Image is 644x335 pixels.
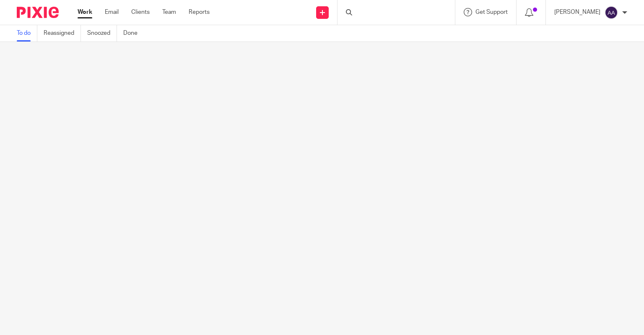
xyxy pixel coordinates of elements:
[17,7,59,18] img: Pixie
[105,8,119,16] a: Email
[475,9,508,15] span: Get Support
[123,25,144,42] a: Done
[162,8,176,16] a: Team
[44,25,81,42] a: Reassigned
[554,8,600,16] p: [PERSON_NAME]
[189,8,210,16] a: Reports
[78,8,92,16] a: Work
[605,6,618,19] img: svg%3E
[131,8,150,16] a: Clients
[17,25,37,42] a: To do
[87,25,117,42] a: Snoozed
